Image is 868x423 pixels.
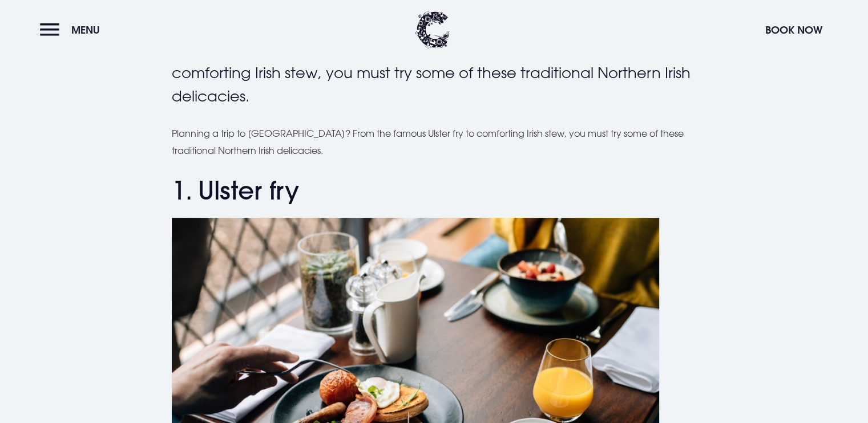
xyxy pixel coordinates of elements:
button: Menu [40,18,106,42]
p: Planning a trip to [GEOGRAPHIC_DATA]? From the famous Ulster fry to comforting Irish stew, you mu... [172,125,697,160]
button: Book Now [760,18,828,42]
span: Menu [71,23,100,36]
p: Planning a trip to [GEOGRAPHIC_DATA]? From the famous Ulster fry to comforting Irish stew, you mu... [172,37,697,108]
h2: 1. Ulster fry [172,176,697,206]
img: Clandeboye Lodge [415,11,450,48]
